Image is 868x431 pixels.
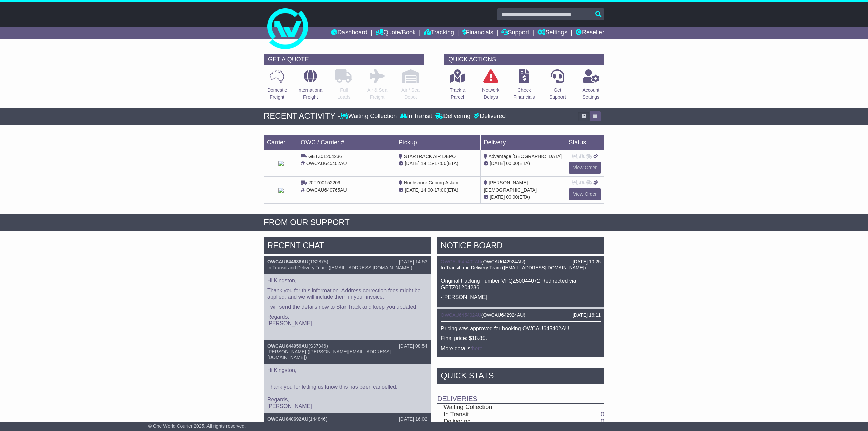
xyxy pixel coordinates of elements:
td: Waiting Collection [437,403,542,411]
span: 00:00 [506,161,518,166]
div: ( ) [267,343,427,349]
span: 20FZ00152209 [308,180,340,185]
p: Original tracking number VFQZ50044072 Redirected via GETZ01204236 [441,278,601,291]
a: OWCAU644959AU [267,343,308,349]
td: Status [566,135,604,150]
img: StarTrack.png [278,188,284,193]
span: [PERSON_NAME][DEMOGRAPHIC_DATA] [484,180,537,193]
p: International Freight [297,86,323,101]
p: Final price: $18.85. [441,335,601,341]
span: GETZ01204236 [308,154,342,159]
span: OWCAU642924AU [483,312,524,318]
p: Regards, [PERSON_NAME] [267,314,427,327]
div: RECENT CHAT [264,237,431,256]
span: In Transit and Delivery Team ([EMAIL_ADDRESS][DOMAIN_NAME]) [267,265,412,270]
td: Delivery [481,135,566,150]
a: 0 [601,418,604,425]
a: Settings [537,27,567,39]
p: I will send the details now to Star Track and keep you updated. [267,303,427,310]
a: Tracking [424,27,454,39]
div: GET A QUOTE [264,54,424,65]
a: GetSupport [549,69,566,104]
a: here [472,346,483,351]
p: -[PERSON_NAME] [441,294,601,300]
span: 17:00 [434,161,446,166]
div: [DATE] 16:02 [399,416,427,422]
a: OWCAU645402AU [441,312,481,318]
span: [DATE] [490,161,505,166]
a: Reseller [576,27,604,39]
a: 0 [601,411,604,418]
p: Domestic Freight [267,86,287,101]
p: More details: . [441,345,601,352]
span: [PERSON_NAME] ([PERSON_NAME][EMAIL_ADDRESS][DOMAIN_NAME]) [267,349,391,360]
div: NOTICE BOARD [437,237,604,256]
span: STARTRACK AIR DEPOT [404,154,459,159]
p: Check Financials [514,86,535,101]
td: Delivering [437,418,542,426]
span: OWCAU640765AU [306,187,347,193]
div: [DATE] 14:53 [399,259,427,265]
a: View Order [569,188,601,200]
a: Financials [462,27,493,39]
span: TS2875 [310,259,327,265]
a: DomesticFreight [267,69,287,104]
div: ( ) [267,259,427,265]
div: FROM OUR SUPPORT [264,218,604,228]
div: (ETA) [484,194,563,201]
a: Support [501,27,529,39]
td: Carrier [264,135,298,150]
p: Network Delays [482,86,499,101]
a: Dashboard [331,27,367,39]
span: 144846 [310,416,326,422]
span: 14:15 [421,161,433,166]
div: Quick Stats [437,368,604,386]
span: Northshore Coburg Aslam [404,180,458,185]
p: Full Loads [335,86,352,101]
div: ( ) [441,259,601,265]
div: - (ETA) [399,160,478,167]
span: In Transit and Delivery Team ([EMAIL_ADDRESS][DOMAIN_NAME]) [441,265,586,270]
td: Pickup [396,135,481,150]
span: [DATE] [405,187,420,193]
div: [DATE] 10:25 [573,259,601,265]
img: StarTrack.png [278,161,284,166]
a: OWCAU645402AU [441,259,481,265]
p: Get Support [549,86,566,101]
div: ( ) [267,416,427,422]
a: Quote/Book [376,27,416,39]
span: 00:00 [506,194,518,200]
p: Air & Sea Freight [367,86,387,101]
a: Track aParcel [449,69,466,104]
span: OWCAU642924AU [483,259,524,265]
span: 17:00 [434,187,446,193]
span: 14:00 [421,187,433,193]
a: OWCAU644688AU [267,259,308,265]
div: (ETA) [484,160,563,167]
span: [DATE] [490,194,505,200]
a: OWCAU640692AU [267,416,308,422]
div: Delivering [434,113,472,120]
div: QUICK ACTIONS [444,54,604,65]
td: In Transit [437,411,542,418]
div: ( ) [441,312,601,318]
td: OWC / Carrier # [298,135,396,150]
p: Track a Parcel [450,86,465,101]
a: View Order [569,162,601,174]
p: Air / Sea Depot [401,86,420,101]
p: Hi Kingston, [267,277,427,284]
a: CheckFinancials [513,69,535,104]
td: Deliveries [437,386,604,403]
p: Hi Kingston, [267,367,427,373]
div: [DATE] 08:54 [399,343,427,349]
p: Pricing was approved for booking OWCAU645402AU. [441,325,601,332]
span: S37346 [310,343,326,349]
p: Thank you for letting us know this has been cancelled. Regards, [PERSON_NAME] [267,377,427,410]
div: [DATE] 16:11 [573,312,601,318]
span: OWCAU645402AU [306,161,347,166]
span: [DATE] [405,161,420,166]
a: InternationalFreight [297,69,324,104]
span: Advantage [GEOGRAPHIC_DATA] [489,154,562,159]
div: Waiting Collection [340,113,398,120]
a: AccountSettings [582,69,600,104]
